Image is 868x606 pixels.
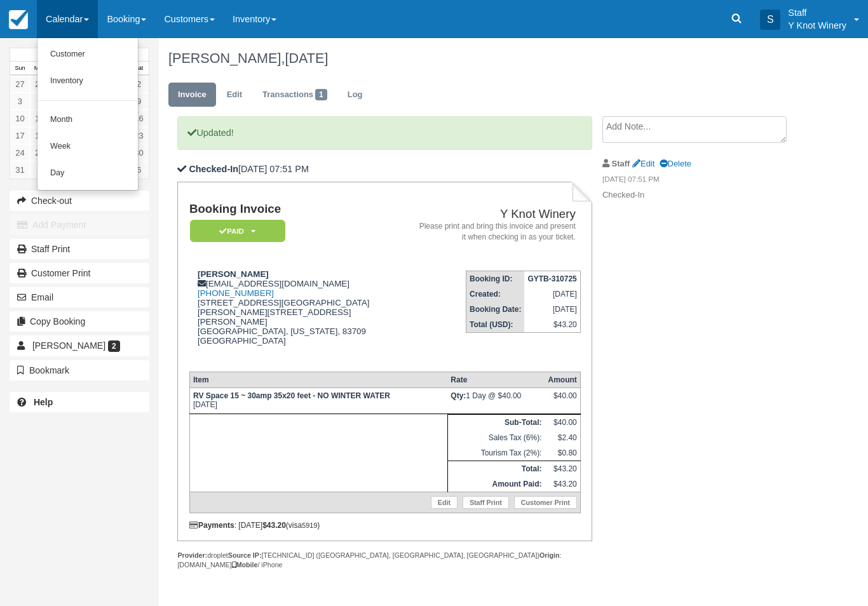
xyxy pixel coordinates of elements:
[37,160,138,187] a: Day
[37,107,138,133] a: Month
[37,68,138,95] a: Inventory
[37,38,139,191] ul: Calendar
[37,133,138,160] a: Week
[37,41,138,68] a: Customer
